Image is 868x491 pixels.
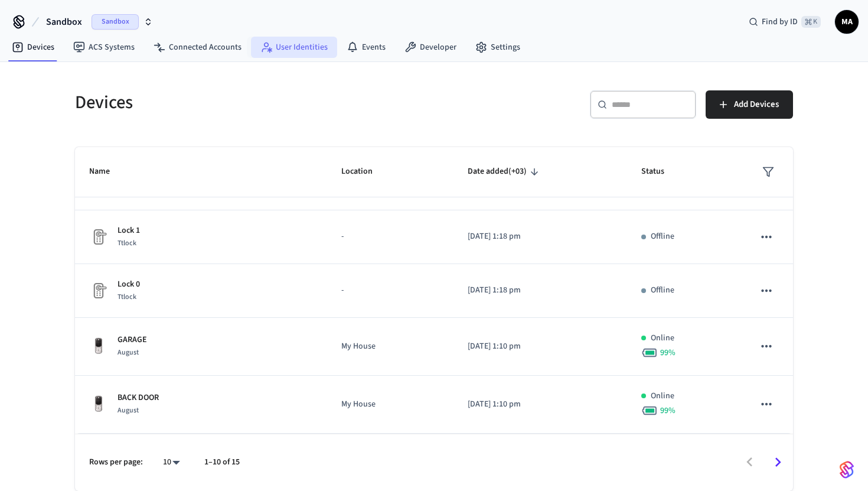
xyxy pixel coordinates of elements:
img: Placeholder Lock Image [89,227,108,246]
div: 10 [157,454,185,471]
p: Online [651,332,674,344]
span: Sandbox [46,15,82,29]
p: Lock 0 [118,278,140,291]
a: ACS Systems [64,37,144,58]
button: Add Devices [706,90,793,119]
span: Name [89,162,125,181]
a: Settings [466,37,530,58]
span: Find by ID [762,16,798,28]
p: [DATE] 1:10 pm [468,340,613,353]
img: Yale Assure Touchscreen Wifi Smart Lock, Satin Nickel, Front [89,337,108,356]
div: Find by ID⌘ K [739,11,830,32]
span: Location [341,162,388,181]
span: Ttlock [118,292,136,302]
span: Add Devices [734,97,779,112]
p: Offline [651,284,674,297]
a: Devices [2,37,64,58]
p: Lock 1 [118,225,140,237]
a: Connected Accounts [144,37,251,58]
span: 99 % [660,347,676,359]
h5: Devices [75,90,427,115]
p: [DATE] 1:18 pm [468,230,613,243]
p: - [341,230,439,243]
p: GARAGE [118,334,147,346]
span: Ttlock [118,238,136,248]
span: MA [836,11,857,32]
span: ⌘ K [801,16,821,28]
img: Placeholder Lock Image [89,281,108,300]
span: Date added(+03) [468,162,542,181]
a: User Identities [251,37,337,58]
button: Go to next page [764,448,792,476]
span: August [118,347,139,357]
img: SeamLogoGradient.69752ec5.svg [840,460,854,479]
p: Offline [651,230,674,243]
p: Online [651,390,674,402]
a: Developer [395,37,466,58]
p: [DATE] 1:10 pm [468,398,613,411]
p: - [341,284,439,297]
span: August [118,405,139,415]
span: Sandbox [92,14,139,30]
p: 1–10 of 15 [204,456,240,469]
p: BACK DOOR [118,392,159,404]
p: [DATE] 1:18 pm [468,284,613,297]
span: Status [641,162,680,181]
button: MA [835,10,859,34]
p: My House [341,398,439,411]
span: 99 % [660,405,676,417]
p: Rows per page: [89,456,143,469]
p: My House [341,340,439,353]
img: Yale Assure Touchscreen Wifi Smart Lock, Satin Nickel, Front [89,395,108,414]
a: Events [337,37,395,58]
